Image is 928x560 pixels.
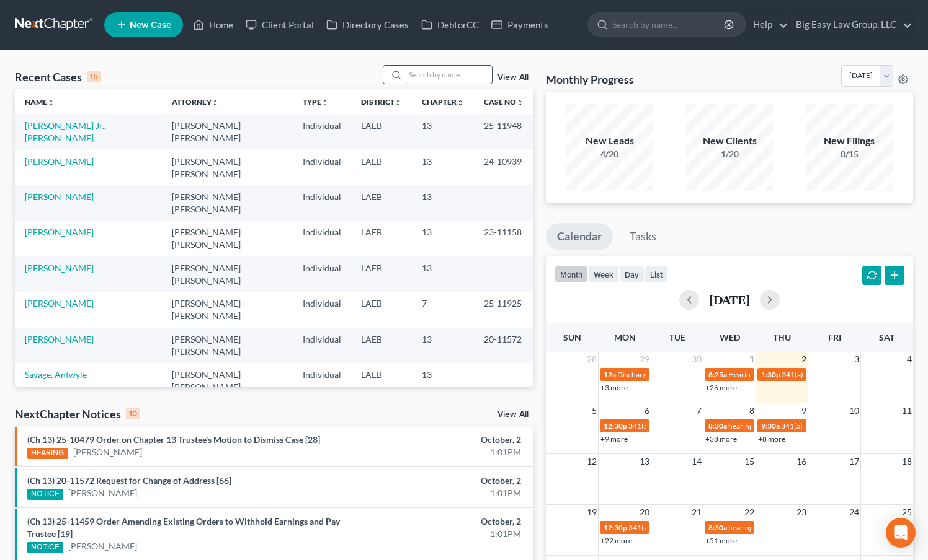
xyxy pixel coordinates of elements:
[690,454,703,469] span: 14
[566,148,653,160] div: 4/20
[239,14,320,36] a: Client Portal
[485,14,555,36] a: Payments
[412,328,474,363] td: 13
[293,150,351,185] td: Individual
[638,505,651,520] span: 20
[293,328,351,363] td: Individual
[705,536,737,545] a: +51 more
[886,518,916,548] div: Open Intercom Messenger
[162,221,293,256] td: [PERSON_NAME] [PERSON_NAME]
[395,99,402,107] i: unfold_more
[25,369,87,380] a: Savage, Antwyle
[27,542,63,553] div: NOTICE
[27,434,320,445] a: (Ch 13) 25-10479 Order on Chapter 13 Trustee's Motion to Dismiss Case [28]
[758,434,785,444] a: +8 more
[906,352,913,367] span: 4
[162,185,293,221] td: [PERSON_NAME] [PERSON_NAME]
[162,363,293,398] td: [PERSON_NAME] [PERSON_NAME]
[293,114,351,149] td: Individual
[618,223,667,250] a: Tasks
[614,332,636,343] span: Mon
[27,516,340,539] a: (Ch 13) 25-11459 Order Amending Existing Orders to Withhold Earnings and Pay Trustee [19]
[747,14,788,36] a: Help
[412,221,474,256] td: 13
[643,403,651,418] span: 6
[25,227,94,237] a: [PERSON_NAME]
[474,150,533,185] td: 24-10939
[638,352,651,367] span: 29
[27,448,68,459] div: HEARING
[361,97,402,107] a: Districtunfold_more
[628,421,748,431] span: 341(a) meeting for [PERSON_NAME]
[848,454,860,469] span: 17
[705,434,737,444] a: +38 more
[162,328,293,363] td: [PERSON_NAME] [PERSON_NAME]
[68,487,137,499] a: [PERSON_NAME]
[600,536,632,545] a: +22 more
[162,114,293,149] td: [PERSON_NAME] [PERSON_NAME]
[293,185,351,221] td: Individual
[25,191,94,202] a: [PERSON_NAME]
[795,454,808,469] span: 16
[600,434,628,444] a: +9 more
[15,69,101,84] div: Recent Cases
[47,99,55,107] i: unfold_more
[781,421,901,431] span: 341(a) meeting for [PERSON_NAME]
[555,266,588,282] button: month
[848,505,860,520] span: 24
[293,221,351,256] td: Individual
[708,523,727,532] span: 8:30a
[600,383,628,392] a: +3 more
[25,120,106,143] a: [PERSON_NAME] Jr., [PERSON_NAME]
[293,256,351,292] td: Individual
[591,403,598,418] span: 5
[87,71,101,82] div: 15
[604,523,627,532] span: 12:30p
[669,332,685,343] span: Tue
[497,73,529,82] a: View All
[412,114,474,149] td: 13
[351,114,412,149] td: LAEB
[365,434,521,446] div: October, 2
[617,370,738,379] span: Discharge Date for [PERSON_NAME]
[800,403,808,418] span: 9
[728,370,825,379] span: Hearing for [PERSON_NAME]
[162,150,293,185] td: [PERSON_NAME] [PERSON_NAME]
[187,14,239,36] a: Home
[162,292,293,327] td: [PERSON_NAME] [PERSON_NAME]
[303,97,329,107] a: Typeunfold_more
[690,352,703,367] span: 30
[15,406,140,421] div: NextChapter Notices
[806,134,893,148] div: New Filings
[27,475,231,486] a: (Ch 13) 20-11572 Request for Change of Address [66]
[728,421,824,431] span: hearing for [PERSON_NAME]
[68,540,137,553] a: [PERSON_NAME]
[172,97,219,107] a: Attorneyunfold_more
[25,97,55,107] a: Nameunfold_more
[743,454,756,469] span: 15
[761,421,780,431] span: 9:30a
[25,263,94,273] a: [PERSON_NAME]
[457,99,464,107] i: unfold_more
[901,403,913,418] span: 11
[412,363,474,398] td: 13
[474,221,533,256] td: 23-11158
[412,292,474,327] td: 7
[422,97,464,107] a: Chapterunfold_more
[604,370,616,379] span: 12a
[484,97,524,107] a: Case Nounfold_more
[351,363,412,398] td: LAEB
[708,370,727,379] span: 8:25a
[848,403,860,418] span: 10
[415,14,485,36] a: DebtorCC
[351,221,412,256] td: LAEB
[743,505,756,520] span: 22
[351,185,412,221] td: LAEB
[586,454,598,469] span: 12
[365,528,521,540] div: 1:01PM
[25,156,94,167] a: [PERSON_NAME]
[645,266,668,282] button: list
[474,292,533,327] td: 25-11925
[806,148,893,160] div: 0/15
[412,185,474,221] td: 13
